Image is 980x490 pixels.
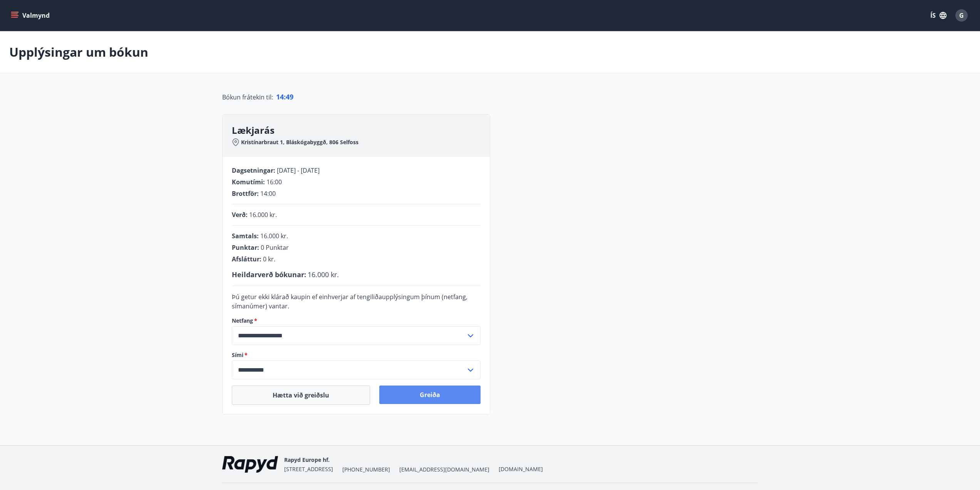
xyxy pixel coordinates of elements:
span: [STREET_ADDRESS] [284,465,333,473]
span: Þú getur ekki klárað kaupin ef einhverjar af tengiliðaupplýsingum þínum (netfang, símanúmer) vantar. [232,293,467,310]
span: Punktar : [232,243,259,252]
span: 0 kr. [263,255,275,263]
span: 49 [286,92,293,101]
span: 16.000 kr. [260,232,288,240]
button: G [952,6,971,25]
span: Afsláttur : [232,255,261,263]
span: Brottför : [232,189,259,198]
span: 16:00 [266,178,282,186]
span: 14 : [276,92,286,101]
span: Heildarverð bókunar : [232,270,306,279]
span: Komutími : [232,178,265,186]
span: Kristínarbraut 1, Bláskógabyggð, 806 Selfoss [241,138,358,146]
img: ekj9gaOU4bjvQReEWNZ0zEMsCR0tgSDGv48UY51k.png [222,456,278,473]
label: Sími [232,351,481,359]
span: G [959,11,964,20]
span: [EMAIL_ADDRESS][DOMAIN_NAME] [399,466,489,473]
span: 14:00 [260,189,276,198]
span: 0 Punktar [261,243,289,252]
p: Upplýsingar um bókun [9,44,148,61]
span: 16.000 kr. [249,210,277,219]
button: menu [9,8,53,22]
span: Rapyd Europe hf. [284,456,330,463]
a: [DOMAIN_NAME] [499,465,543,473]
h3: Lækjarás [232,124,490,137]
span: [PHONE_NUMBER] [342,466,390,473]
label: Netfang [232,317,481,325]
button: Hætta við greiðslu [232,386,370,405]
span: Dagsetningar : [232,166,275,175]
span: Verð : [232,210,248,219]
span: 16.000 kr. [308,270,339,279]
button: Greiða [379,386,481,404]
span: [DATE] - [DATE] [277,166,320,175]
span: Bókun frátekin til : [222,93,273,102]
button: ÍS [926,8,951,22]
span: Samtals : [232,232,259,240]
